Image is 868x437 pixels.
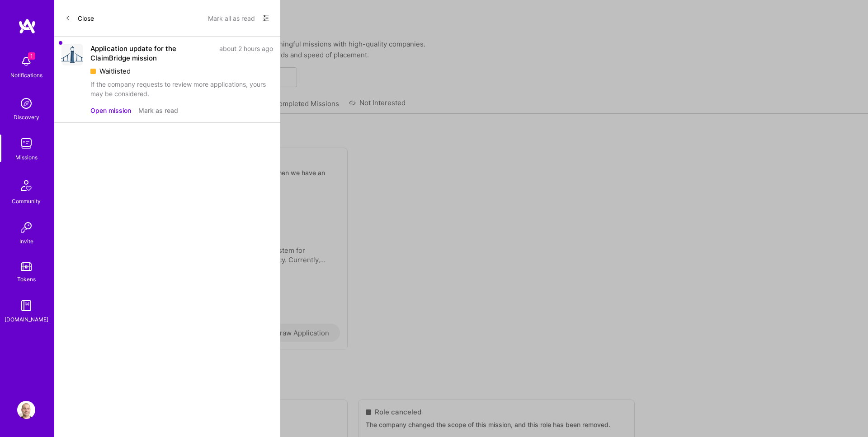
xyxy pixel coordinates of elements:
[18,18,36,34] img: logo
[5,315,48,324] div: [DOMAIN_NAME]
[208,11,255,25] button: Mark all as read
[17,297,35,315] img: guide book
[90,44,214,63] div: Application update for the ClaimBridge mission
[17,135,35,153] img: teamwork
[17,401,35,419] img: User Avatar
[90,66,273,76] div: Waitlisted
[17,218,35,237] img: Invite
[17,274,36,284] div: Tokens
[17,94,35,112] img: discovery
[219,44,273,63] div: about 2 hours ago
[15,401,38,419] a: User Avatar
[21,262,32,271] img: tokens
[90,106,131,115] button: Open mission
[61,44,83,65] img: Company Logo
[15,175,37,196] img: Community
[138,106,178,115] button: Mark as read
[90,79,273,98] div: If the company requests to review more applications, yours may be considered.
[19,237,33,246] div: Invite
[14,112,39,122] div: Discovery
[65,11,94,25] button: Close
[12,196,41,206] div: Community
[15,153,38,162] div: Missions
